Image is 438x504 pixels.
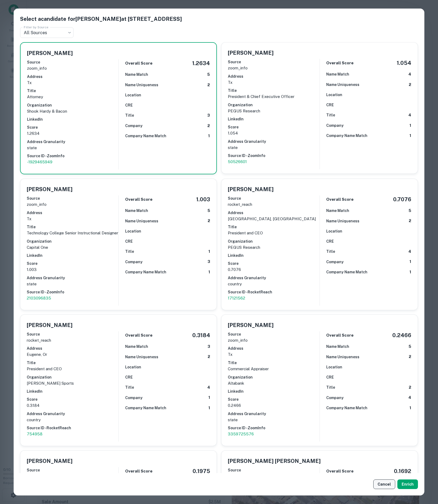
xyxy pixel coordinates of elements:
[228,108,320,114] p: PEGUS Research
[228,380,320,387] p: Altabank
[27,388,118,394] h6: LinkedIn
[326,238,334,244] h6: CRE
[409,405,411,411] h6: 1
[228,473,320,479] p: zoom_info
[397,479,418,489] button: Enrich
[228,139,320,144] h6: Address Granularity
[27,289,118,295] h6: Source ID - ZoomInfo
[208,395,210,401] h6: 1
[27,417,118,423] p: country
[125,102,133,108] h6: CRE
[228,230,320,236] p: President and CEO
[397,59,411,67] h5: 1.054
[409,344,411,350] h6: 5
[27,130,118,137] p: 1.2634
[228,411,320,417] h6: Address Granularity
[208,208,210,214] h6: 5
[20,27,74,38] div: All Sources
[27,360,118,366] h6: Title
[228,216,320,222] p: [GEOGRAPHIC_DATA], [GEOGRAPHIC_DATA]
[408,249,411,255] h6: 4
[228,144,320,151] p: state
[27,139,118,145] h6: Address Granularity
[193,467,210,475] h5: 0.1975
[125,133,166,139] h6: Company Name Match
[409,82,411,88] h6: 2
[208,269,210,275] h6: 1
[228,351,320,358] p: tx
[228,431,320,437] a: 3359725576
[125,60,152,66] h6: Overall Score
[228,153,320,159] h6: Source ID - ZoomInfo
[409,384,411,391] h6: 2
[228,425,320,431] h6: Source ID - ZoomInfo
[27,108,118,115] p: Shook Hardy & Bacon
[208,405,210,411] h6: 1
[125,354,158,360] h6: Name Uniqueness
[326,269,367,275] h6: Company Name Match
[373,479,395,489] button: Cancel
[228,201,320,208] p: rocket_reach
[228,79,320,86] p: tx
[24,25,48,29] label: Filter by Source
[125,332,152,338] h6: Overall Score
[27,244,118,251] p: Capital One
[27,159,118,165] a: -1929465949
[27,281,118,287] p: state
[408,112,411,118] h6: 4
[125,92,141,98] h6: Location
[125,82,158,88] h6: Name Uniqueness
[408,395,411,401] h6: 4
[326,71,349,77] h6: Name Match
[27,295,118,301] a: 2103096835
[326,102,334,108] h6: CRE
[326,468,354,474] h6: Overall Score
[228,321,274,329] h5: [PERSON_NAME]
[208,133,210,139] h6: 1
[326,395,344,401] h6: Company
[125,123,143,129] h6: Company
[228,275,320,281] h6: Address Granularity
[27,216,118,222] p: tx
[228,457,321,465] h5: [PERSON_NAME] [PERSON_NAME]
[326,133,367,139] h6: Company Name Match
[27,351,118,358] p: eugene, or
[208,354,210,360] h6: 2
[125,364,141,370] h6: Location
[228,210,320,216] h6: Address
[409,354,411,360] h6: 2
[228,417,320,423] p: state
[27,224,118,230] h6: Title
[207,112,210,119] h6: 3
[228,102,320,108] h6: Organization
[27,185,72,193] h5: [PERSON_NAME]
[409,123,411,129] h6: 1
[208,82,210,88] h6: 2
[409,218,411,224] h6: 2
[27,210,118,216] h6: Address
[27,49,73,57] h5: [PERSON_NAME]
[228,402,320,409] p: 0.2466
[228,396,320,402] h6: Score
[125,208,148,214] h6: Name Match
[228,360,320,366] h6: Title
[228,130,320,136] p: 1.054
[409,208,411,214] h6: 5
[27,473,118,479] p: zoom_info
[27,396,118,402] h6: Score
[228,295,320,301] a: 17121562
[27,145,118,151] p: state
[228,289,320,295] h6: Source ID - RocketReach
[27,366,118,372] p: President and CEO
[326,82,359,88] h6: Name Uniqueness
[27,467,118,473] h6: Source
[326,259,344,265] h6: Company
[125,395,143,401] h6: Company
[326,196,354,203] h6: Overall Score
[326,249,335,254] h6: Title
[125,269,166,275] h6: Company Name Match
[125,468,152,474] h6: Overall Score
[207,384,210,391] h6: 4
[196,195,210,203] h5: 1.003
